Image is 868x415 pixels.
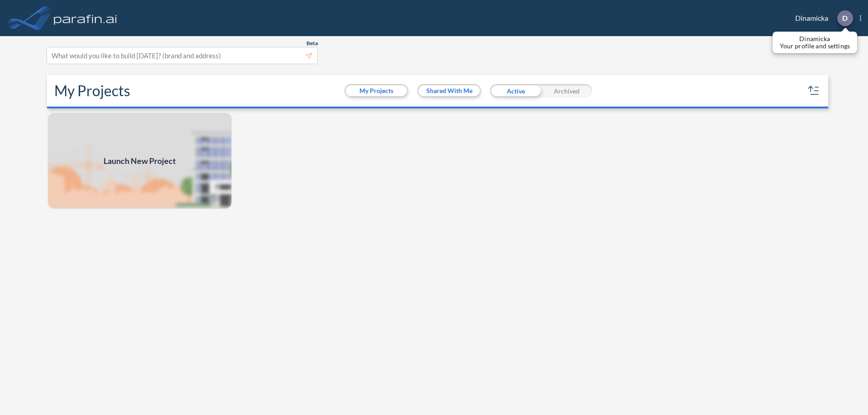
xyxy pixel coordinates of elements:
[346,85,407,96] button: My Projects
[782,10,861,26] div: Dinamicka
[490,84,541,98] div: Active
[842,14,848,22] p: D
[47,112,232,210] img: add
[47,112,232,210] a: Launch New Project
[780,35,850,42] p: Dinamicka
[54,82,130,99] h2: My Projects
[52,9,119,27] img: logo
[419,85,480,96] button: Shared With Me
[307,40,318,47] span: Beta
[780,42,850,50] p: Your profile and settings
[104,155,176,167] span: Launch New Project
[541,84,592,98] div: Archived
[807,84,821,98] button: sort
